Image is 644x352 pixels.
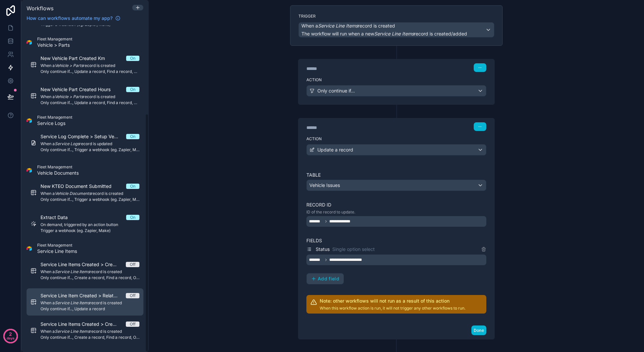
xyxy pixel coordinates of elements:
span: How can workflows automate my app? [27,15,113,22]
button: Only continue if... [306,85,486,96]
span: Add field [318,276,339,282]
span: Update a record [317,147,353,153]
button: Vehicle Issues [306,180,486,191]
span: When a record is created [301,23,395,29]
span: Status [316,246,330,253]
label: Record ID [306,202,486,208]
button: Update a record [306,144,486,155]
button: When aService Line Itemsrecord is createdThe workflow will run when a newService Line Itemsrecord... [298,22,494,37]
span: Workflows [27,5,53,12]
label: Table [306,172,486,178]
span: Only continue if... [317,88,355,94]
label: Action [306,77,486,83]
button: Done [471,325,486,335]
h2: Note: other workflows will not run as a result of this action [320,298,465,304]
button: Add field [306,273,344,284]
span: Vehicle Issues [309,182,340,189]
button: Add field [307,273,344,284]
span: The workflow will run when a new record is created/added [301,31,467,36]
label: Trigger [298,14,494,19]
label: Action [306,136,486,142]
a: How can workflows automate my app? [24,15,123,22]
em: Service Line Items [318,23,358,29]
em: Service Line Items [374,31,414,36]
label: Fields [306,237,486,244]
p: days [7,333,15,343]
p: When this workflow action is run, it will not trigger any other workflows to run. [320,306,465,311]
p: 2 [9,331,12,337]
span: Single option select [332,246,375,253]
p: ID of the record to update. [306,209,486,215]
